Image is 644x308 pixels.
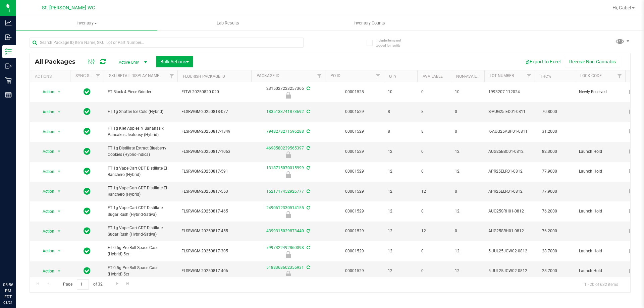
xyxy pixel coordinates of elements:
[35,74,67,79] div: Actions
[55,107,63,117] span: select
[250,211,326,218] div: Launch Hold
[539,226,560,236] span: 76.2000
[579,148,621,155] span: Launch Hold
[5,63,12,69] inline-svg: Outbound
[5,77,12,84] inline-svg: Retail
[421,128,447,135] span: 8
[388,188,413,195] span: 12
[55,227,63,236] span: select
[16,20,157,26] span: Inventory
[112,279,122,288] a: Go to the next page
[157,16,299,30] a: Lab Results
[539,127,560,136] span: 31.2000
[20,253,28,261] iframe: Resource center unread badge
[84,127,91,136] span: In Sync
[75,73,101,78] a: Sync Status
[345,89,364,94] a: 00001528
[84,206,91,216] span: In Sync
[306,205,310,210] span: Sync from Compliance System
[7,254,27,274] iframe: Resource center
[488,248,531,254] span: 5-JUL25JCW02-0812
[539,107,560,117] span: 70.8000
[37,187,55,196] span: Action
[456,74,486,79] a: Non-Available
[421,89,447,95] span: 0
[84,107,91,116] span: In Sync
[250,151,326,158] div: Launch Hold
[84,147,91,156] span: In Sync
[108,145,173,158] span: FT 1g Distillate Extract Blueberry Cookies (Hybrid-Indica)
[488,208,531,214] span: AUG25SRH01-0812
[299,16,440,30] a: Inventory Counts
[181,208,247,214] span: FLSRWGM-20250817-465
[306,129,310,134] span: Sync from Compliance System
[3,282,13,300] p: 05:56 PM EDT
[421,109,447,115] span: 8
[160,59,189,64] span: Bulk Actions
[266,129,304,134] a: 7948278271596288
[181,89,247,95] span: FLTW-20250820-020
[389,74,396,79] a: Qty
[421,248,447,254] span: 0
[306,229,310,233] span: Sync from Compliance System
[421,268,447,274] span: 0
[55,87,63,97] span: select
[345,249,364,253] a: 00001529
[108,265,173,278] span: FT 0.5g Pre-Roll Space Case (Hybrid) 5ct
[55,127,63,136] span: select
[388,89,413,95] span: 10
[84,167,91,176] span: In Sync
[181,268,247,274] span: FLSRWGM-20250817-406
[345,189,364,194] a: 00001529
[539,266,560,276] span: 28.7000
[314,70,325,82] a: Filter
[108,89,173,95] span: FT Black 4 Piece Grinder
[5,48,12,55] inline-svg: Inventory
[181,109,247,115] span: FLSRWGM-20250818-077
[208,20,248,26] span: Lab Results
[388,268,413,274] span: 12
[306,146,310,150] span: Sync from Compliance System
[84,266,91,275] span: In Sync
[421,208,447,214] span: 0
[37,87,55,97] span: Action
[306,265,310,270] span: Sync from Compliance System
[388,248,413,254] span: 12
[330,73,340,78] a: PO ID
[55,147,63,156] span: select
[84,246,91,256] span: In Sync
[108,109,173,115] span: FT 1g Shatter Ice Cold (Hybrid)
[539,206,560,216] span: 76.2000
[455,148,480,155] span: 12
[388,208,413,214] span: 12
[250,271,326,278] div: Launch Hold
[16,16,157,30] a: Inventory
[250,171,326,178] div: Launch Hold
[37,246,55,256] span: Action
[455,128,480,135] span: 0
[488,228,531,234] span: AUG25SRH01-0812
[455,248,480,254] span: 12
[580,73,602,78] a: Lock Code
[181,228,247,234] span: FLSRWGM-20250817-455
[520,56,565,67] button: Export to Excel
[488,148,531,155] span: AUG25BBC01-0812
[345,109,364,114] a: 00001529
[579,248,621,254] span: Launch Hold
[37,127,55,136] span: Action
[108,245,173,257] span: FT 0.5g Pre-Roll Space Case (Hybrid) 5ct
[455,208,480,214] span: 12
[35,58,82,65] span: All Packages
[540,74,551,79] a: THC%
[579,279,624,289] span: 1 - 20 of 632 items
[488,109,531,115] span: S-AUG25IED01-0811
[524,70,535,82] a: Filter
[108,205,173,218] span: FT 1g Vape Cart CDT Distillate Sugar Rush (Hybrid-Sativa)
[123,279,133,288] a: Go to the last page
[266,245,304,250] a: 7997322492860398
[306,109,310,114] span: Sync from Compliance System
[488,268,531,274] span: 5-JUL25JCW02-0812
[455,228,480,234] span: 0
[539,167,560,176] span: 77.9000
[37,227,55,236] span: Action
